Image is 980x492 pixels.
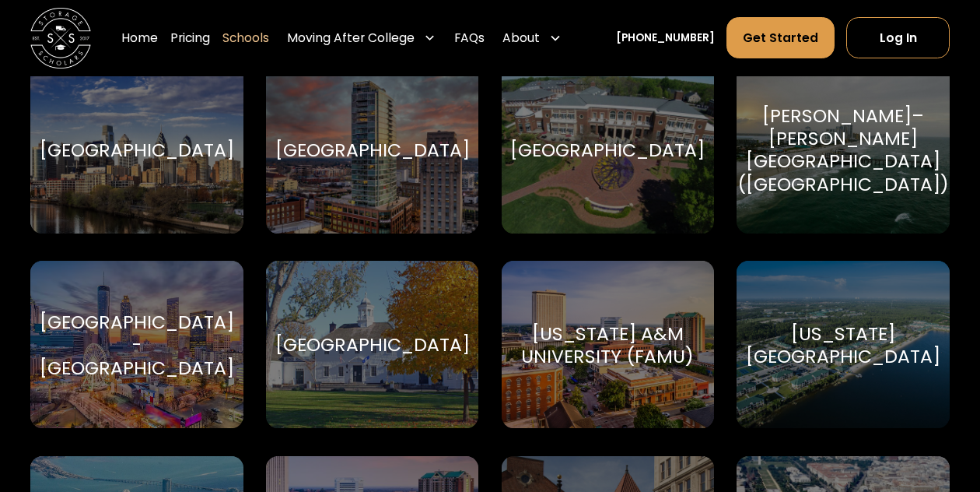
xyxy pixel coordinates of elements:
a: Go to selected school [30,66,243,234]
a: Go to selected school [30,261,243,428]
div: [GEOGRAPHIC_DATA] - [GEOGRAPHIC_DATA] [40,311,234,379]
a: Log In [846,17,950,58]
div: Moving After College [287,29,415,47]
div: [GEOGRAPHIC_DATA] [275,139,470,161]
div: About [502,29,540,47]
div: [GEOGRAPHIC_DATA] [40,139,234,161]
a: Go to selected school [502,66,715,234]
div: [PERSON_NAME]–[PERSON_NAME][GEOGRAPHIC_DATA] ([GEOGRAPHIC_DATA]) [737,104,949,195]
a: [PHONE_NUMBER] [616,30,715,47]
a: Go to selected school [502,261,715,428]
a: FAQs [454,16,485,59]
a: Home [121,16,158,59]
div: [GEOGRAPHIC_DATA] [275,333,470,356]
a: Go to selected school [737,66,950,234]
img: Storage Scholars main logo [30,8,91,69]
div: [US_STATE][GEOGRAPHIC_DATA] [746,322,940,368]
a: Get Started [726,17,834,58]
div: [GEOGRAPHIC_DATA] [510,139,705,161]
div: [US_STATE] A&M University (FAMU) [520,322,696,368]
a: Pricing [170,16,210,59]
a: Go to selected school [266,261,479,428]
a: Go to selected school [737,261,950,428]
div: About [496,16,567,59]
a: Schools [222,16,269,59]
div: Moving After College [281,16,442,59]
a: Go to selected school [266,66,479,234]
